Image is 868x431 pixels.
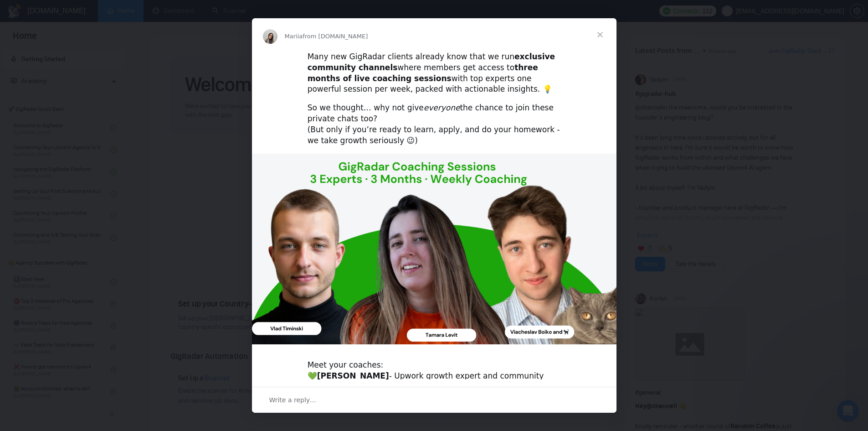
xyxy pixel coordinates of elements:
span: Mariia [285,33,303,40]
b: exclusive community channels [308,52,555,72]
i: everyone [424,103,460,112]
div: Many new GigRadar clients already know that we run where members get access to with top experts o... [308,52,561,95]
b: three months of live coaching sessions [308,63,538,83]
div: So we thought… why not give the chance to join these private chats too? (But only if you’re ready... [308,103,561,146]
span: Close [584,18,616,51]
b: [PERSON_NAME] [317,371,389,380]
span: from [DOMAIN_NAME] [303,33,368,40]
span: Write a reply… [269,394,317,406]
div: Open conversation and reply [252,387,616,413]
img: Profile image for Mariia [263,29,277,44]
